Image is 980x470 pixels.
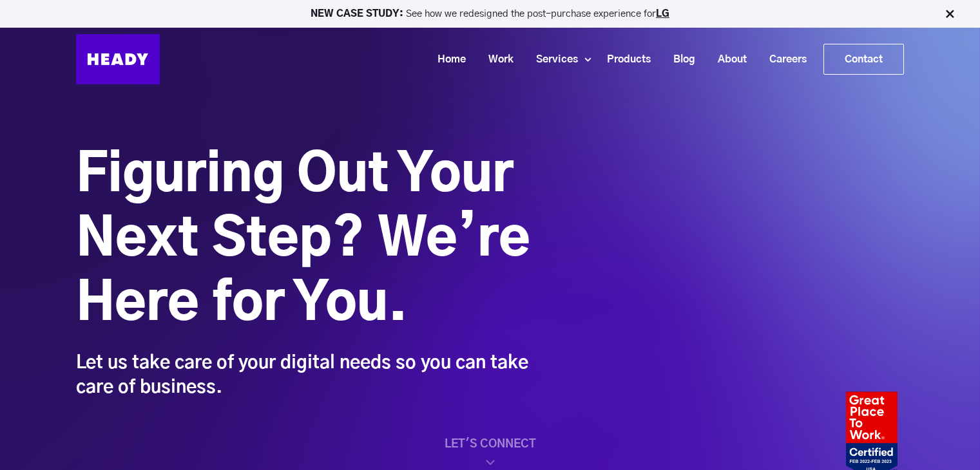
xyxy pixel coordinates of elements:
[702,48,753,71] a: About
[591,48,657,71] a: Products
[657,48,702,71] a: Blog
[483,455,498,470] img: home_scroll
[656,9,669,19] a: LG
[76,351,533,400] div: Let us take care of your digital needs so you can take care of business.
[76,34,160,84] img: Heady_Logo_Web-01 (1)
[520,48,584,71] a: Services
[6,9,974,19] p: See how we redesigned the post-purchase experience for
[824,44,903,74] a: Contact
[311,9,406,19] strong: NEW CASE STUDY:
[421,48,472,71] a: Home
[76,144,533,337] h1: Figuring Out Your Next Step? We’re Here for You.
[76,438,904,470] a: LET'S CONNECT
[943,8,956,21] img: Close Bar
[753,48,813,71] a: Careers
[173,44,904,75] div: Navigation Menu
[472,48,520,71] a: Work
